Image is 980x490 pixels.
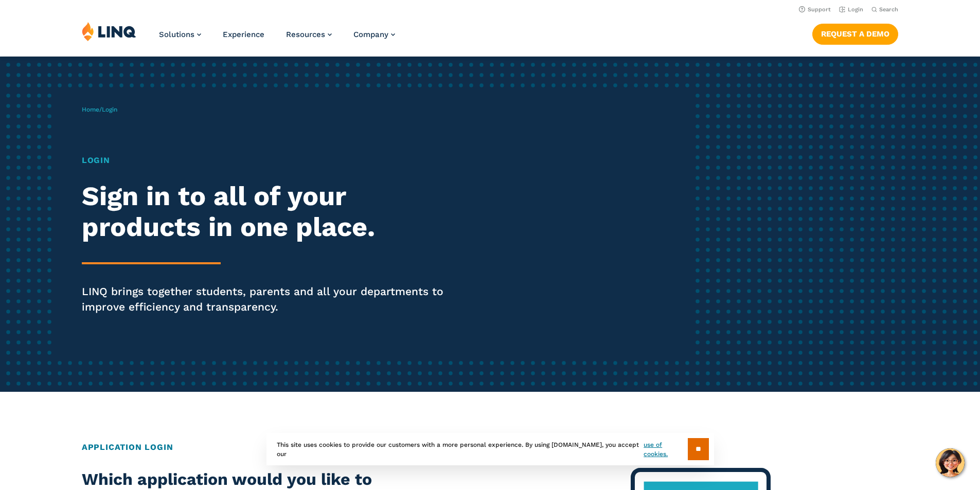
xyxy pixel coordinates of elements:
h1: Login [82,154,459,167]
a: Solutions [159,30,201,39]
a: Login [839,6,863,13]
a: Resources [286,30,332,39]
button: Open Search Bar [871,6,898,13]
p: LINQ brings together students, parents and all your departments to improve efficiency and transpa... [82,284,459,315]
a: use of cookies. [644,440,687,459]
a: Home [82,106,99,113]
h2: Application Login [82,441,898,453]
nav: Primary Navigation [159,22,395,56]
span: Login [102,106,117,113]
a: Request a Demo [812,24,898,44]
div: This site uses cookies to provide our customers with a more personal experience. By using [DOMAIN... [266,433,714,465]
span: Solutions [159,30,194,39]
a: Support [799,6,831,13]
h2: Sign in to all of your products in one place. [82,181,459,243]
img: LINQ | K‑12 Software [82,22,136,41]
nav: Button Navigation [812,22,898,44]
a: Experience [223,30,264,39]
span: Company [353,30,388,39]
button: Hello, have a question? Let’s chat. [936,448,965,477]
span: / [82,106,117,113]
span: Search [879,6,898,13]
span: Resources [286,30,325,39]
a: Company [353,30,395,39]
